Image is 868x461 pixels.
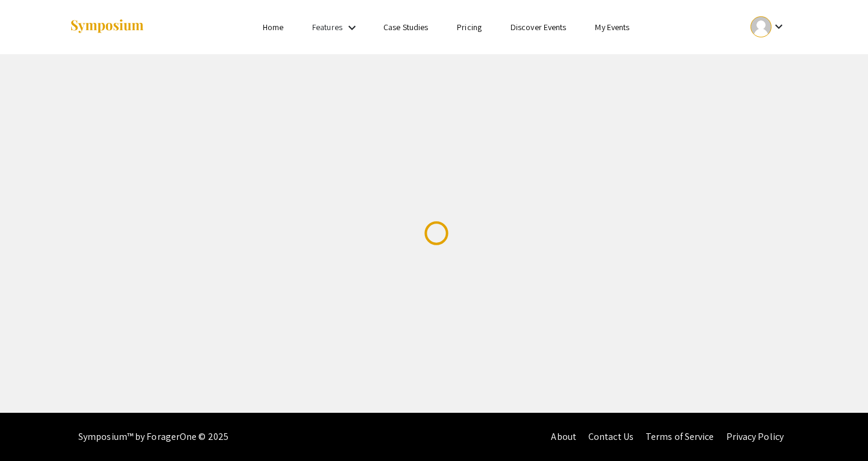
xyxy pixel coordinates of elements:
[588,430,634,443] a: Contact Us
[511,22,567,33] a: Discover Events
[772,19,786,34] mat-icon: Expand account dropdown
[738,13,799,40] button: Expand account dropdown
[457,22,482,33] a: Pricing
[726,430,784,443] a: Privacy Policy
[646,430,714,443] a: Terms of Service
[595,22,629,33] a: My Events
[383,22,428,33] a: Case Studies
[69,19,145,35] img: Symposium by ForagerOne
[551,430,576,443] a: About
[345,20,359,35] mat-icon: Expand Features list
[312,22,342,33] a: Features
[263,22,283,33] a: Home
[78,413,228,461] div: Symposium™ by ForagerOne © 2025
